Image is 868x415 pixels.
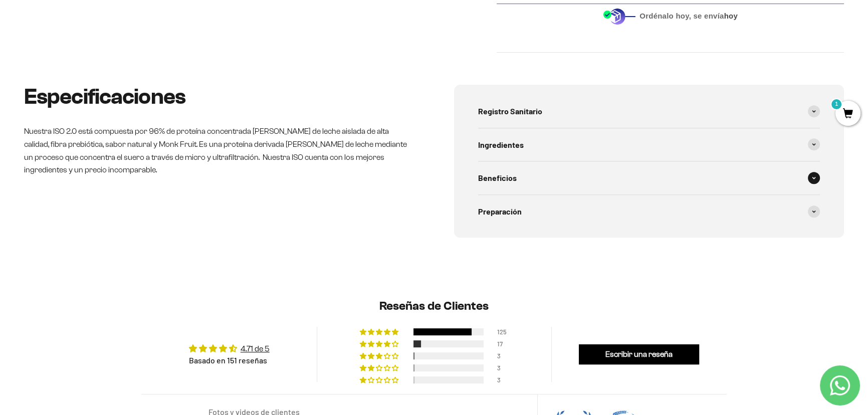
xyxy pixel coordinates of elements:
[603,8,635,25] img: Despacho sin intermediarios
[497,376,509,383] div: 3
[360,340,400,347] div: 11% (17) reviews with 4 star rating
[12,16,207,39] p: ¿Qué te daría la seguridad final para añadir este producto a tu carrito?
[12,48,207,75] div: Un aval de expertos o estudios clínicos en la página.
[724,12,738,20] b: hoy
[360,376,400,383] div: 2% (3) reviews with 1 star rating
[164,149,206,166] span: Enviar
[497,364,509,371] div: 3
[24,85,414,109] h2: Especificaciones
[12,97,207,115] div: Un mensaje de garantía de satisfacción visible.
[478,128,820,161] summary: Ingredientes
[497,340,509,347] div: 17
[579,344,699,364] a: Escribir una reseña
[478,161,820,194] summary: Beneficios
[478,171,517,184] span: Beneficios
[639,11,738,22] span: Ordénalo hoy, se envía
[478,195,820,228] summary: Preparación
[189,355,270,366] div: Basado en 151 reseñas
[830,98,842,110] mark: 1
[12,117,207,144] div: La confirmación de la pureza de los ingredientes.
[12,77,207,95] div: Más detalles sobre la fecha exacta de entrega.
[478,105,542,118] span: Registro Sanitario
[497,352,509,359] div: 3
[835,109,860,120] a: 1
[189,343,270,354] div: Average rating is 4.71 stars
[478,138,524,151] span: Ingredientes
[478,95,820,128] summary: Registro Sanitario
[163,149,207,166] button: Enviar
[360,352,400,359] div: 2% (3) reviews with 3 star rating
[241,344,270,353] a: 4.71 de 5
[360,328,400,335] div: 83% (125) reviews with 5 star rating
[24,125,414,176] p: Nuestra ISO 2.0 está compuesta por 96% de proteína concentrada [PERSON_NAME] de leche aislada de ...
[478,205,522,218] span: Preparación
[360,364,400,371] div: 2% (3) reviews with 2 star rating
[141,298,727,315] h2: Reseñas de Clientes
[497,328,509,335] div: 125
